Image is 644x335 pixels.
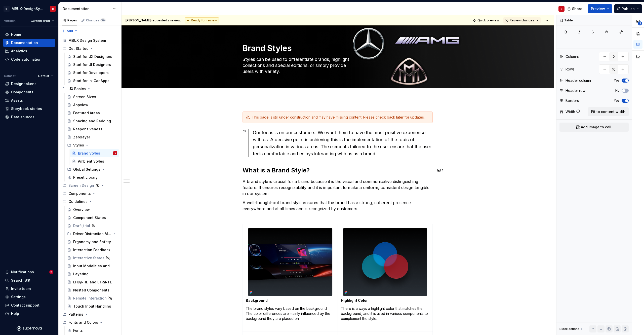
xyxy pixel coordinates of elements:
a: Analytics [3,47,55,55]
a: Storybook stories [3,105,55,113]
div: Width [566,109,575,114]
a: Ergonomy and Safety [65,238,119,246]
div: Featured Areas [73,110,100,116]
span: Current draft [31,19,50,23]
div: B [561,7,562,11]
div: Help [11,311,19,316]
p: A well-thought-out brand style ensures that the brand has a strong, coherent presence everywhere ... [243,200,433,218]
div: Preset Library [73,175,98,180]
label: Yes [614,79,620,83]
div: Styles [73,143,84,148]
div: Guidelines [68,199,88,204]
button: Add image to cell [559,123,629,132]
div: Ambient Styles [78,159,104,164]
div: Search ⌘K [11,278,30,283]
a: Responsiveness [65,125,119,133]
label: Yes [614,99,620,103]
div: Interaction Feedback [73,247,110,252]
a: Appview [65,101,119,109]
div: Fonts and Colors [60,318,119,326]
span: Add [67,29,73,33]
div: Documentation [63,6,110,11]
a: Interactive States [65,254,119,262]
textarea: Styles can be used to differentiate brands, highlight collections and special editions, or simply... [242,55,432,76]
button: Fit to content width [588,107,629,116]
div: Input Modalities and Cursor Behavior [73,264,115,269]
div: Screen Design [68,183,94,188]
div: Overview [73,207,90,212]
a: Overview [65,206,119,214]
div: Interactive States [73,255,104,260]
div: Changes [86,18,106,22]
div: LHD/RHD and LTR/RTL [73,280,112,285]
span: 36 [100,18,106,22]
a: Remote Interaction [65,294,119,302]
div: Spacing and Padding [73,119,111,124]
div: B [52,7,54,11]
span: Review changes [510,18,534,22]
div: Driver Distraction Mitigation [73,231,111,236]
a: Home [3,30,55,39]
a: Brand StylesB [70,149,119,157]
div: Start for UX Designers [73,54,112,59]
div: Components [68,191,91,196]
div: Data sources [11,115,34,120]
a: Spacing and Padding [65,117,119,125]
span: 9 [49,270,53,274]
div: Home [11,32,21,37]
div: Assets [11,98,23,103]
div: Get Started [60,45,119,53]
div: Touch Input Handling [73,304,111,309]
p: A brand style is crucial for a brand because it is the visual and communicative distinguishing fe... [243,178,433,197]
a: Touch Input Handling [65,302,119,310]
p: There is always a highlight color that matches the background, and it is used in various componen... [341,306,430,321]
textarea: Brand Styles [242,42,432,54]
div: Design tokens [11,81,36,86]
span: requested a review. [126,18,181,22]
button: Add [60,27,79,34]
span: 2 [638,21,642,25]
div: This page is still under construction and may have missing content. Please check back later for u... [252,115,429,120]
div: Our focus is on our customers. We want them to have the most positive experience with us. A decis... [253,129,433,157]
div: Header column [566,78,591,83]
div: Layering [73,272,89,277]
div: Components [60,190,119,198]
a: Assets [3,96,55,104]
div: Component States [73,215,106,220]
div: Block actions [559,325,584,332]
a: Components [3,88,55,96]
a: Layering [65,270,119,278]
div: Ready for review [185,17,219,23]
button: Preview [588,4,612,13]
img: 835189ce-5468-48df-b01d-f5e29d2aac0c.png [343,228,427,296]
a: Start for Developers [65,69,119,77]
div: Fonts and Colors [68,320,98,325]
span: Quick preview [477,18,499,22]
div: Nested Components [73,288,109,293]
button: Quick preview [471,17,501,24]
div: Settings [11,294,26,300]
div: Start for UI Designers [73,62,111,67]
a: Zerolayer [65,133,119,141]
div: Components [11,90,33,95]
p: The brand styles vary based on the background. The color differences are mainly influenced by the... [246,306,335,321]
span: Publish [622,6,635,11]
span: Preview [591,6,605,11]
div: Borders [566,98,579,103]
div: Pages [62,18,77,22]
div: Appview [73,102,88,107]
div: Draft_trial [73,223,90,228]
a: Fonts [65,326,119,334]
span: 1 [442,168,443,172]
button: Notifications9 [3,268,55,276]
div: B [115,151,116,156]
div: Rows [566,67,575,72]
a: MBUX Design System [60,36,119,45]
span: [PERSON_NAME] [126,18,151,22]
div: Contact support [11,303,39,308]
svg: Supernova Logo [17,326,42,331]
strong: Highlight Color [341,298,368,303]
span: Fit to content width [591,109,625,114]
a: Interaction Feedback [65,246,119,254]
div: Patterns [60,310,119,318]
